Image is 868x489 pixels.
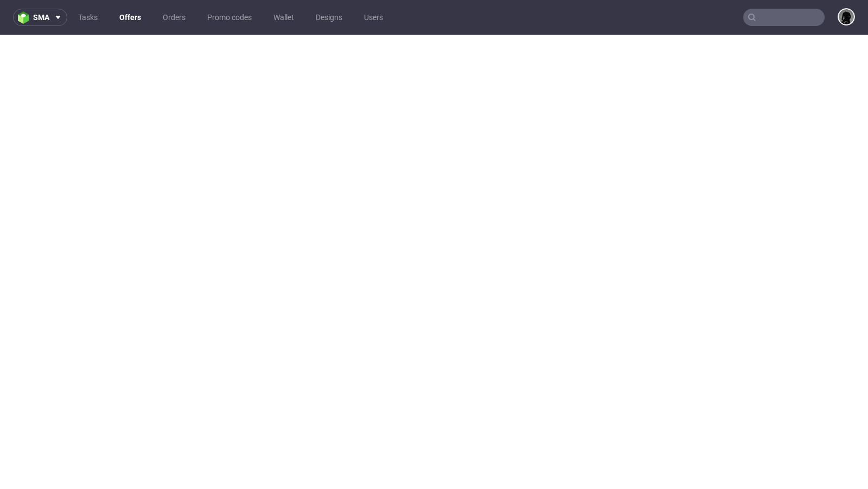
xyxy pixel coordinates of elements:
a: Promo codes [201,9,258,26]
a: Wallet [267,9,301,26]
span: sma [33,14,49,21]
a: Designs [309,9,349,26]
a: Orders [156,9,192,26]
img: logo [18,11,33,24]
img: Dawid Urbanowicz [839,9,854,24]
a: Offers [113,9,148,26]
button: sma [13,9,67,26]
a: Tasks [72,9,104,26]
a: Users [358,9,390,26]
